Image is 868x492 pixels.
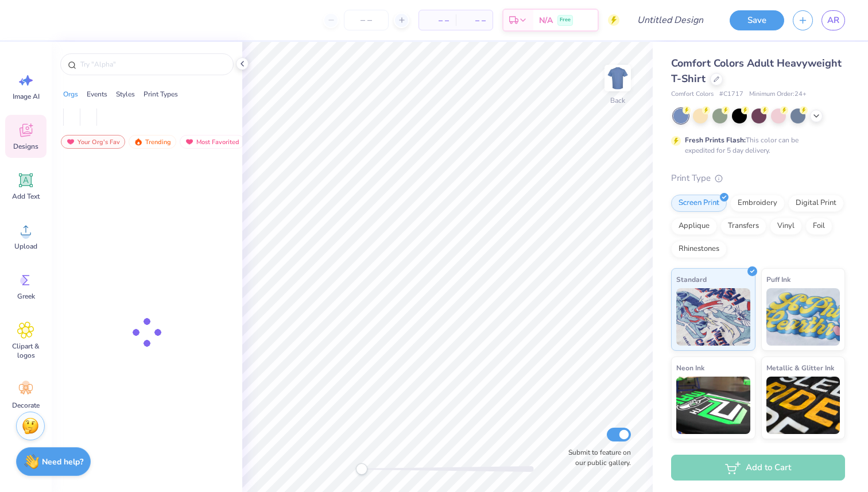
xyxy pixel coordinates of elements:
div: Digital Print [788,195,844,212]
img: Back [606,67,629,90]
span: Upload [14,242,37,251]
span: Free [560,16,571,24]
strong: Fresh Prints Flash: [685,135,746,145]
span: Comfort Colors Adult Heavyweight T-Shirt [671,56,842,86]
img: trending.gif [134,138,143,146]
div: Accessibility label [356,463,367,475]
a: AR [821,10,845,30]
div: Events [87,89,107,99]
div: Your Org's Fav [61,135,125,149]
div: Styles [116,89,135,99]
div: Vinyl [770,218,802,235]
span: Greek [17,292,35,301]
div: Trending [129,135,176,149]
img: Neon Ink [676,377,750,434]
strong: Need help? [42,456,83,467]
span: Neon Ink [676,362,704,374]
span: # C1717 [719,90,743,99]
span: Standard [676,273,707,285]
button: Save [730,10,784,30]
div: Print Type [671,172,845,185]
div: Transfers [720,218,766,235]
span: Designs [13,142,38,151]
span: Clipart & logos [7,342,45,360]
div: Embroidery [730,195,785,212]
div: Print Types [144,89,178,99]
span: Comfort Colors [671,90,714,99]
span: Decorate [12,401,40,410]
div: This color can be expedited for 5 day delivery. [685,135,826,156]
span: Add Text [12,192,40,201]
img: Standard [676,288,750,346]
span: Metallic & Glitter Ink [766,362,834,374]
div: Foil [805,218,832,235]
span: Image AI [13,92,40,101]
div: Most Favorited [180,135,245,149]
span: N/A [539,14,553,26]
input: – – [344,10,389,30]
div: Back [610,95,625,106]
img: Puff Ink [766,288,840,346]
input: Untitled Design [628,9,712,32]
span: Minimum Order: 24 + [749,90,807,99]
div: Applique [671,218,717,235]
img: Metallic & Glitter Ink [766,377,840,434]
span: Puff Ink [766,273,790,285]
div: Orgs [63,89,78,99]
div: Rhinestones [671,241,727,258]
input: Try "Alpha" [79,59,226,70]
div: Screen Print [671,195,727,212]
span: – – [463,14,486,26]
span: – – [426,14,449,26]
span: AR [827,14,839,27]
img: most_fav.gif [66,138,75,146]
img: most_fav.gif [185,138,194,146]
label: Submit to feature on our public gallery. [562,447,631,468]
